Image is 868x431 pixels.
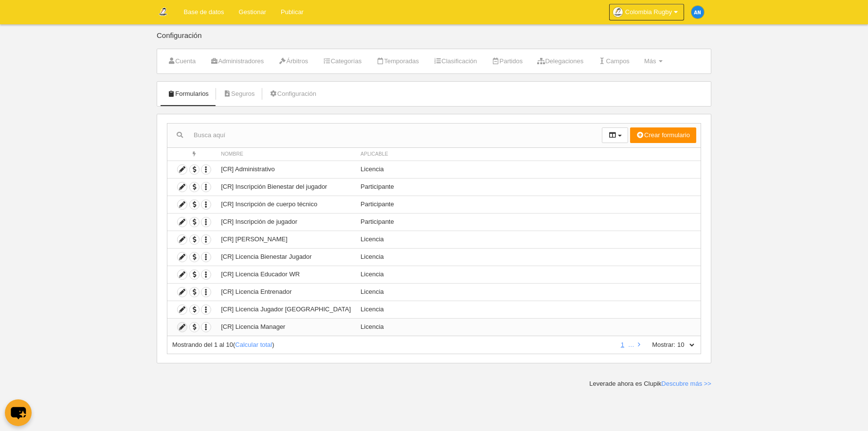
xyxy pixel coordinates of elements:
[532,54,589,69] a: Delegaciones
[613,7,623,17] img: Oanpu9v8aySI.30x30.jpg
[216,231,356,248] td: [CR] [PERSON_NAME]
[642,341,675,349] label: Mostrar:
[428,54,482,69] a: Clasificación
[661,380,711,387] a: Descubre más >>
[5,399,32,426] button: chat-button
[356,231,701,248] td: Licencia
[205,54,269,69] a: Administradores
[317,54,367,69] a: Categorías
[216,318,356,336] td: [CR] Licencia Manager
[216,248,356,266] td: [CR] Licencia Bienestar Jugador
[356,178,701,196] td: Participante
[609,4,684,20] a: Colombia Rugby
[356,213,701,231] td: Participante
[691,6,704,18] img: c2l6ZT0zMHgzMCZmcz05JnRleHQ9QU4mYmc9MWU4OGU1.png
[356,318,701,336] td: Licencia
[589,379,711,388] div: Leverade ahora es Clupik
[356,248,701,266] td: Licencia
[218,87,260,101] a: Seguros
[216,213,356,231] td: [CR] Inscripción de jugador
[162,87,214,101] a: Formularios
[628,341,634,349] li: …
[644,57,656,65] span: Más
[371,54,424,69] a: Temporadas
[216,283,356,301] td: [CR] Licencia Entrenador
[486,54,528,69] a: Partidos
[356,196,701,213] td: Participante
[264,87,322,101] a: Configuración
[216,301,356,318] td: [CR] Licencia Jugador [GEOGRAPHIC_DATA]
[167,128,602,143] input: Busca aquí
[619,341,626,348] a: 1
[157,6,169,18] img: Colombia Rugby
[221,151,243,157] span: Nombre
[172,341,614,349] div: ( )
[172,341,233,348] span: Mostrando del 1 al 10
[235,341,272,348] a: Calcular total
[356,301,701,318] td: Licencia
[356,161,701,178] td: Licencia
[216,161,356,178] td: [CR] Administrativo
[361,151,388,157] span: Aplicable
[216,196,356,213] td: [CR] Inscripción de cuerpo técnico
[630,127,696,143] button: Crear formulario
[593,54,635,69] a: Campos
[356,266,701,283] td: Licencia
[216,178,356,196] td: [CR] Inscripción Bienestar del jugador
[162,54,201,69] a: Cuenta
[356,283,701,301] td: Licencia
[625,7,672,17] span: Colombia Rugby
[157,32,711,49] div: Configuración
[273,54,313,69] a: Árbitros
[216,266,356,283] td: [CR] Licencia Educador WR
[639,54,668,69] a: Más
